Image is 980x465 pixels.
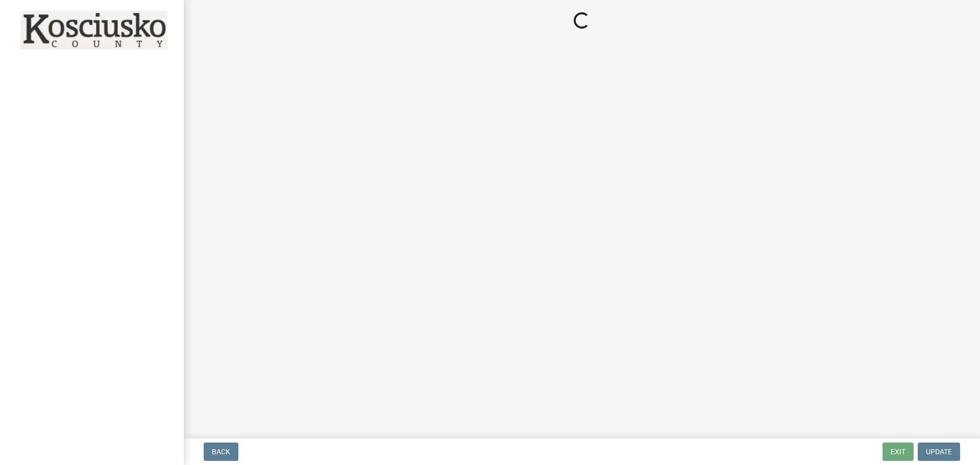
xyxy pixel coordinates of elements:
button: Exit [883,443,914,461]
button: Update [918,443,960,461]
img: Kosciusko County, Indiana [20,11,167,50]
button: Back [204,443,238,461]
span: Back [212,448,230,456]
span: Update [926,448,952,456]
